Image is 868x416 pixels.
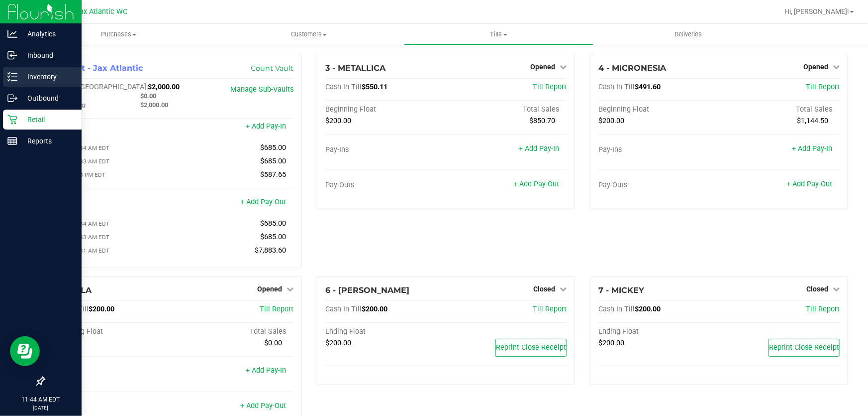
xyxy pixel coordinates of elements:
[598,181,719,190] div: Pay-Outs
[362,305,387,313] span: $200.00
[140,101,168,109] span: $2,000.00
[404,24,594,45] a: Tills
[17,135,77,147] p: Reports
[257,285,282,293] span: Opened
[52,63,143,73] span: 1 - Vault - Jax Atlantic
[251,64,293,73] a: Count Vault
[598,145,719,154] div: Pay-Ins
[495,339,567,357] button: Reprint Close Receipt
[769,343,839,352] span: Reprint Close Receipt
[255,246,286,255] span: $7,883.60
[24,30,214,39] span: Purchases
[230,85,293,94] a: Manage Sub-Vaults
[496,343,566,352] span: Reprint Close Receipt
[52,403,173,412] div: Pay-Outs
[260,143,286,152] span: $685.00
[52,327,173,336] div: Beginning Float
[76,7,127,16] span: Jax Atlantic WC
[598,83,635,91] span: Cash In Till
[89,305,114,313] span: $200.00
[260,170,286,179] span: $587.65
[325,117,351,125] span: $200.00
[260,233,286,241] span: $685.00
[803,63,828,71] span: Opened
[786,180,832,188] a: + Add Pay-Out
[325,285,409,295] span: 6 - [PERSON_NAME]
[662,30,716,39] span: Deliveries
[148,83,180,91] span: $2,000.00
[598,339,624,347] span: $200.00
[792,144,832,153] a: + Add Pay-In
[533,285,555,293] span: Closed
[10,336,40,366] iframe: Resource center
[7,72,17,82] inline-svg: Inventory
[598,117,624,125] span: $200.00
[530,63,555,71] span: Opened
[52,123,173,132] div: Pay-Ins
[214,30,403,39] span: Customers
[325,339,351,347] span: $200.00
[240,198,286,206] a: + Add Pay-Out
[7,50,17,60] inline-svg: Inbound
[519,144,559,153] a: + Add Pay-In
[264,339,282,347] span: $0.00
[17,114,77,126] p: Retail
[529,117,555,125] span: $850.70
[784,7,849,15] span: Hi, [PERSON_NAME]!
[325,145,446,154] div: Pay-Ins
[246,122,286,131] a: + Add Pay-In
[362,83,387,91] span: $550.11
[404,30,593,39] span: Tills
[806,305,840,313] a: Till Report
[140,92,156,100] span: $0.00
[17,49,77,61] p: Inbound
[4,404,77,412] p: [DATE]
[598,305,635,313] span: Cash In Till
[325,63,386,73] span: 3 - METALLICA
[797,117,828,125] span: $1,144.50
[325,83,362,91] span: Cash In Till
[17,71,77,83] p: Inventory
[325,181,446,190] div: Pay-Outs
[7,29,17,39] inline-svg: Analytics
[598,285,644,295] span: 7 - MICKEY
[598,105,719,114] div: Beginning Float
[806,83,840,91] a: Till Report
[635,305,661,313] span: $200.00
[325,305,362,313] span: Cash In Till
[598,63,666,73] span: 4 - MICRONESIA
[7,115,17,125] inline-svg: Retail
[806,285,828,293] span: Closed
[769,339,840,357] button: Reprint Close Receipt
[52,199,173,208] div: Pay-Outs
[446,105,566,114] div: Total Sales
[325,105,446,114] div: Beginning Float
[533,83,567,91] a: Till Report
[260,157,286,165] span: $685.00
[246,366,286,375] a: + Add Pay-In
[4,395,77,404] p: 11:44 AM EDT
[7,136,17,146] inline-svg: Reports
[17,28,77,40] p: Analytics
[7,93,17,103] inline-svg: Outbound
[635,83,661,91] span: $491.60
[52,83,148,91] span: Cash In [GEOGRAPHIC_DATA]:
[214,24,404,45] a: Customers
[513,180,559,188] a: + Add Pay-Out
[325,327,446,336] div: Ending Float
[260,219,286,228] span: $685.00
[719,105,839,114] div: Total Sales
[24,24,214,45] a: Purchases
[173,327,293,336] div: Total Sales
[598,327,719,336] div: Ending Float
[17,92,77,104] p: Outbound
[593,24,783,45] a: Deliveries
[260,305,293,313] a: Till Report
[52,367,173,376] div: Pay-Ins
[533,305,567,313] a: Till Report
